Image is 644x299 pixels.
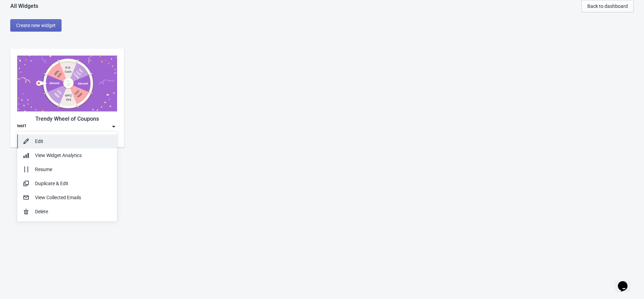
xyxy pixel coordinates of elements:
[17,191,117,205] button: View Collected Emails
[17,205,117,219] button: Delete
[35,138,112,145] div: Edit
[17,177,117,191] button: Duplicate & Edit
[16,23,56,28] span: Create new widget
[35,180,112,187] div: Duplicate & Edit
[17,163,117,177] button: Resume
[17,148,117,163] button: View Widget Analytics
[35,194,112,201] div: View Collected Emails
[10,19,61,32] button: Create new widget
[35,166,112,173] div: Resume
[587,3,628,9] span: Back to dashboard
[110,123,117,130] img: dropdown.png
[10,3,38,10] div: All Widgets
[17,115,117,123] div: Trendy Wheel of Coupons
[35,153,82,158] span: View Widget Analytics
[17,56,117,111] img: trendy_game.png
[17,134,117,148] button: Edit
[17,123,26,130] div: test1
[35,208,112,215] div: Delete
[615,272,637,292] iframe: chat widget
